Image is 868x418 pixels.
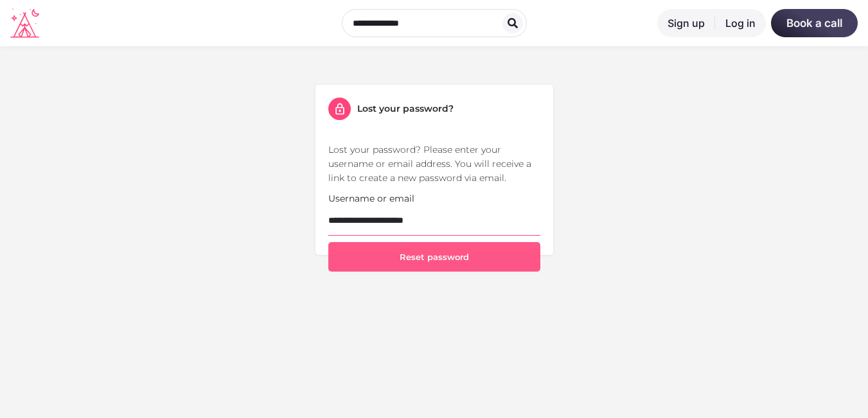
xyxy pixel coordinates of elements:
label: Username or email [328,191,414,205]
h5: Lost your password? [357,102,454,115]
button: Reset password [328,242,540,272]
a: Book a call [771,9,858,37]
a: Sign up [657,9,715,37]
a: Log in [715,9,766,37]
p: Lost your password? Please enter your username or email address. You will receive a link to creat... [328,143,540,185]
